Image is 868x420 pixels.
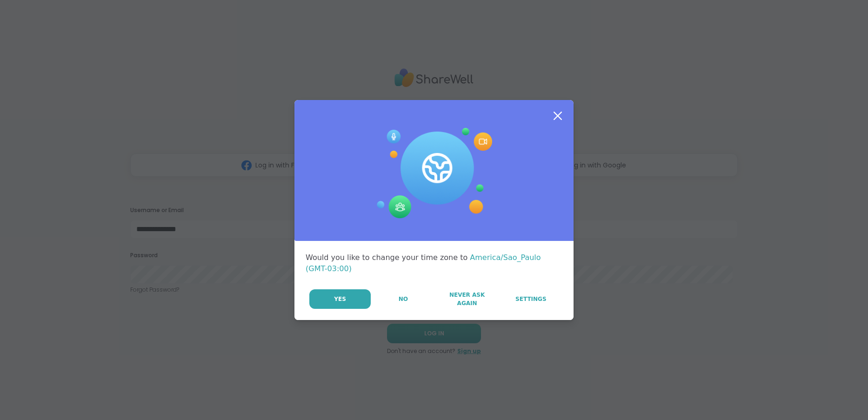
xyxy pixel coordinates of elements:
[309,289,371,309] button: Yes
[440,291,494,307] span: Never Ask Again
[376,128,492,219] img: Session Experience
[306,252,562,274] div: Would you like to change your time zone to
[306,253,541,273] span: America/Sao_Paulo (GMT-03:00)
[399,295,408,303] span: No
[515,295,547,303] span: Settings
[500,289,562,309] a: Settings
[435,289,498,309] button: Never Ask Again
[334,295,346,303] span: Yes
[372,289,434,309] button: No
